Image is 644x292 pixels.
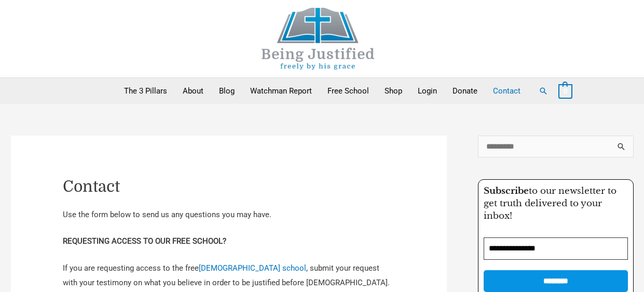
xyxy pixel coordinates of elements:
input: Email Address * [484,237,628,260]
a: Login [410,78,445,104]
a: View Shopping Cart, empty [558,86,572,96]
a: Shop [377,78,410,104]
a: Blog [211,78,242,104]
span: to our newsletter to get truth delivered to your inbox! [484,185,616,221]
a: Watchman Report [242,78,320,104]
h1: Contact [63,177,395,196]
a: Free School [320,78,377,104]
img: Being Justified [240,8,396,70]
a: Search button [539,86,548,96]
a: [DEMOGRAPHIC_DATA] school [199,263,306,273]
p: Use the form below to send us any questions you may have. [63,208,395,222]
a: Contact [485,78,528,104]
a: About [175,78,211,104]
a: Donate [445,78,485,104]
strong: Subscribe [484,185,529,196]
strong: REQUESTING ACCESS TO OUR FREE SCHOOL? [63,236,226,246]
nav: Primary Site Navigation [116,78,528,104]
a: The 3 Pillars [116,78,175,104]
span: 0 [564,87,567,95]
